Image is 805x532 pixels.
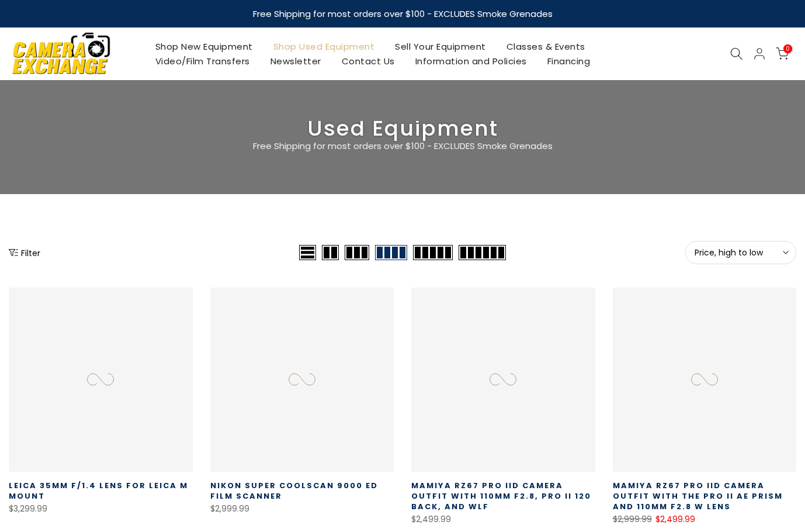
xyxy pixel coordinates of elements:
[210,480,378,502] a: Nikon Super Coolscan 9000 ED Film Scanner
[613,513,652,525] del: $2,999.99
[9,247,40,258] button: Show filters
[183,139,622,153] p: Free Shipping for most orders over $100 - EXCLUDES Smoke Grenades
[145,54,260,68] a: Video/Film Transfers
[210,502,394,516] div: $2,999.99
[405,54,537,68] a: Information and Policies
[496,39,595,54] a: Classes & Events
[783,44,792,53] span: 0
[145,39,263,54] a: Shop New Equipment
[411,480,591,512] a: Mamiya RZ67 Pro IID Camera Outfit with 110MM F2.8, Pro II 120 Back, and WLF
[655,512,695,527] ins: $2,499.99
[385,39,497,54] a: Sell Your Equipment
[537,54,601,68] a: Financing
[9,480,188,502] a: Leica 35mm f/1.4 Lens for Leica M Mount
[695,247,787,258] span: Price, high to low
[331,54,405,68] a: Contact Us
[776,47,789,60] a: 0
[263,39,385,54] a: Shop Used Equipment
[613,480,783,512] a: Mamiya RZ67 Pro IID Camera Outfit with the Pro II AE Prism and 110MM F2.8 W Lens
[9,502,193,516] div: $3,299.99
[411,512,595,527] div: $2,499.99
[9,121,796,136] h3: Used Equipment
[260,54,331,68] a: Newsletter
[685,241,796,264] button: Price, high to low
[253,8,553,20] strong: Free Shipping for most orders over $100 - EXCLUDES Smoke Grenades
